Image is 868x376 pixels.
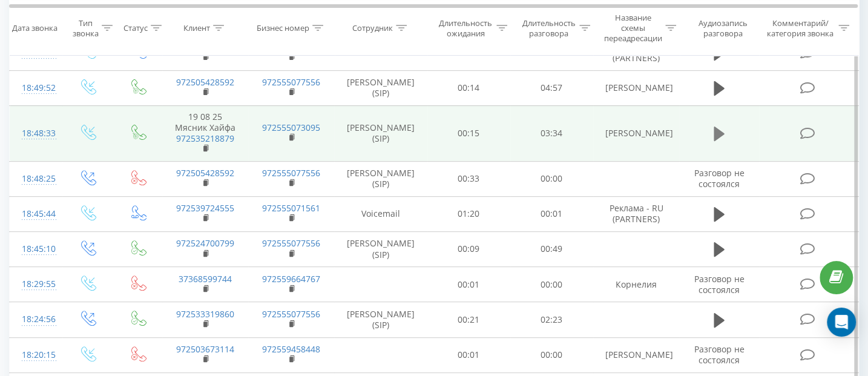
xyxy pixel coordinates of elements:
[438,18,493,38] div: Длительность ожидания
[179,273,232,285] a: 37368599744
[427,70,510,105] td: 00:14
[334,105,427,161] td: [PERSON_NAME] (SIP)
[262,202,320,214] a: 972555071561
[690,18,756,38] div: Аудиозапись разговора
[22,343,50,367] div: 18:20:15
[593,337,679,372] td: [PERSON_NAME]
[262,167,320,179] a: 972555077556
[123,23,148,33] div: Статус
[334,161,427,196] td: [PERSON_NAME] (SIP)
[827,308,856,337] div: Open Intercom Messenger
[510,231,593,266] td: 00:49
[22,76,50,100] div: 18:49:52
[176,133,234,144] a: 972535218879
[510,302,593,337] td: 02:23
[510,267,593,302] td: 00:00
[262,308,320,320] a: 972555077556
[183,23,210,33] div: Клиент
[176,237,234,249] a: 972524700799
[694,273,744,295] span: Разговор не состоялся
[22,202,50,226] div: 18:45:44
[22,308,50,331] div: 18:24:56
[593,267,679,302] td: Корнелия
[510,105,593,161] td: 03:34
[176,167,234,179] a: 972505428592
[427,196,510,231] td: 01:20
[427,302,510,337] td: 00:21
[22,272,50,296] div: 18:29:55
[427,231,510,266] td: 00:09
[262,273,320,285] a: 972559664767
[694,167,744,190] span: Разговор не состоялся
[176,76,234,88] a: 972505428592
[262,122,320,133] a: 972555073095
[262,343,320,355] a: 972559458448
[593,70,679,105] td: [PERSON_NAME]
[22,237,50,261] div: 18:45:10
[12,23,58,33] div: Дата звонка
[427,161,510,196] td: 00:33
[352,23,393,33] div: Сотрудник
[521,18,576,38] div: Длительность разговора
[593,105,679,161] td: [PERSON_NAME]
[22,122,50,145] div: 18:48:33
[334,302,427,337] td: [PERSON_NAME] (SIP)
[334,196,427,231] td: Voicemail
[510,196,593,231] td: 00:01
[176,343,234,355] a: 972503673114
[427,105,510,161] td: 00:15
[694,343,744,366] span: Разговор не состоялся
[510,337,593,372] td: 00:00
[764,18,835,38] div: Комментарий/категория звонка
[510,70,593,105] td: 04:57
[176,202,234,214] a: 972539724555
[257,23,309,33] div: Бизнес номер
[162,105,248,161] td: 19 08 25 Мясник Хайфа
[22,167,50,191] div: 18:48:25
[427,337,510,372] td: 00:01
[176,308,234,320] a: 972533319860
[262,237,320,249] a: 972555077556
[510,161,593,196] td: 00:00
[73,18,99,38] div: Тип звонка
[334,70,427,105] td: [PERSON_NAME] (SIP)
[593,196,679,231] td: Реклама - RU (PARTNERS)
[427,267,510,302] td: 00:01
[262,76,320,88] a: 972555077556
[334,231,427,266] td: [PERSON_NAME] (SIP)
[604,13,663,44] div: Название схемы переадресации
